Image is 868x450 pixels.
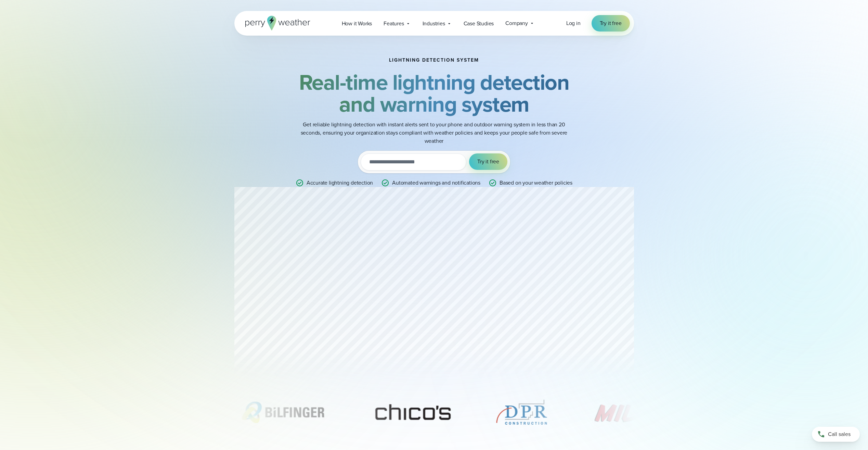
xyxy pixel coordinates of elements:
[500,179,572,187] p: Based on your weather policies
[566,19,581,27] span: Log in
[336,16,378,30] a: How it Works
[384,20,404,28] span: Features
[364,395,462,429] img: Chicos.svg
[392,179,480,187] p: Automated warnings and notifications
[494,395,549,429] div: 3 of 11
[423,20,445,28] span: Industries
[600,19,622,27] span: Try it free
[464,20,494,28] span: Case Studies
[582,395,679,429] img: Milos.svg
[828,430,851,438] span: Call sales
[469,153,507,170] button: Try it free
[297,121,571,145] p: Get reliable lightning detection with instant alerts sent to your phone and outdoor warning syste...
[458,16,500,30] a: Case Studies
[389,58,479,63] h1: Lightning detection system
[505,19,528,27] span: Company
[477,158,499,166] span: Try it free
[812,427,860,442] a: Call sales
[592,15,630,32] a: Try it free
[234,395,331,429] div: 1 of 11
[234,395,634,433] div: slideshow
[566,19,581,27] a: Log in
[299,66,569,120] strong: Real-time lightning detection and warning system
[307,179,373,187] p: Accurate lightning detection
[342,20,372,28] span: How it Works
[582,395,679,429] div: 4 of 11
[234,395,331,429] img: Bilfinger.svg
[364,395,462,429] div: 2 of 11
[494,395,549,429] img: DPR-Construction.svg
